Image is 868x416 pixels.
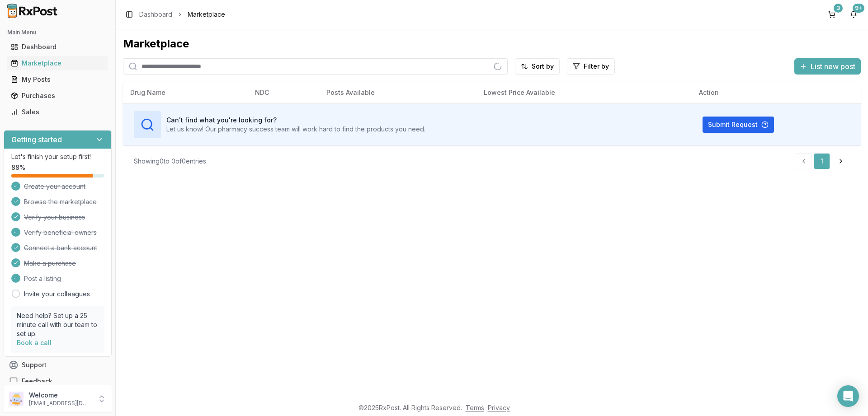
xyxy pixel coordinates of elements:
button: Marketplace [4,56,112,70]
button: Dashboard [4,40,112,54]
span: 88 % [11,163,25,172]
span: Marketplace [188,10,225,19]
div: Purchases [11,91,104,100]
nav: pagination [796,153,850,169]
span: Post a listing [24,274,61,283]
img: RxPost Logo [4,4,61,18]
span: Connect a bank account [24,243,97,252]
div: Showing 0 to 0 of 0 entries [134,157,206,166]
h2: Main Menu [7,29,108,36]
th: Posts Available [319,82,476,103]
span: Create your account [24,182,85,191]
button: Purchases [4,89,112,103]
p: Let's finish your setup first! [11,152,104,161]
img: User avatar [9,392,24,406]
h3: Getting started [11,134,62,145]
a: Sales [7,104,108,120]
a: Go to next page [832,153,850,169]
span: List new post [811,61,855,72]
th: Lowest Price Available [476,82,692,103]
div: 3 [834,4,843,13]
div: Marketplace [11,59,104,68]
span: Verify your business [24,213,85,222]
span: Sort by [532,62,554,71]
span: Browse the marketplace [24,197,97,206]
button: Filter by [567,58,615,75]
nav: breadcrumb [139,10,225,19]
button: Submit Request [703,117,774,133]
th: Drug Name [123,82,248,103]
a: Marketplace [7,55,108,71]
p: Need help? Set up a 25 minute call with our team to set up. [17,311,99,338]
span: Make a purchase [24,259,76,268]
a: 1 [814,153,830,169]
a: Book a call [17,339,52,346]
div: Sales [11,108,104,117]
a: Terms [466,404,484,411]
div: Marketplace [123,37,861,51]
button: List new post [794,58,861,75]
a: List new post [794,63,861,72]
a: Purchases [7,88,108,104]
span: Feedback [22,377,52,386]
a: My Posts [7,71,108,88]
h3: Can't find what you're looking for? [166,116,425,125]
div: Dashboard [11,42,104,51]
div: Open Intercom Messenger [837,385,859,407]
button: 3 [825,7,839,22]
p: [EMAIL_ADDRESS][DOMAIN_NAME] [29,400,92,407]
p: Let us know! Our pharmacy success team will work hard to find the products you need. [166,125,425,134]
span: Verify beneficial owners [24,228,97,237]
div: My Posts [11,75,104,84]
button: Sales [4,105,112,119]
a: Invite your colleagues [24,290,90,299]
button: Sort by [515,58,560,75]
a: Dashboard [139,10,172,19]
div: 9+ [853,4,864,13]
th: NDC [248,82,319,103]
a: Dashboard [7,39,108,55]
button: 9+ [846,7,861,22]
span: Filter by [584,62,609,71]
button: My Posts [4,72,112,87]
a: Privacy [488,404,510,411]
button: Support [4,357,112,373]
button: Feedback [4,373,112,389]
p: Welcome [29,391,92,400]
th: Action [692,82,861,103]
